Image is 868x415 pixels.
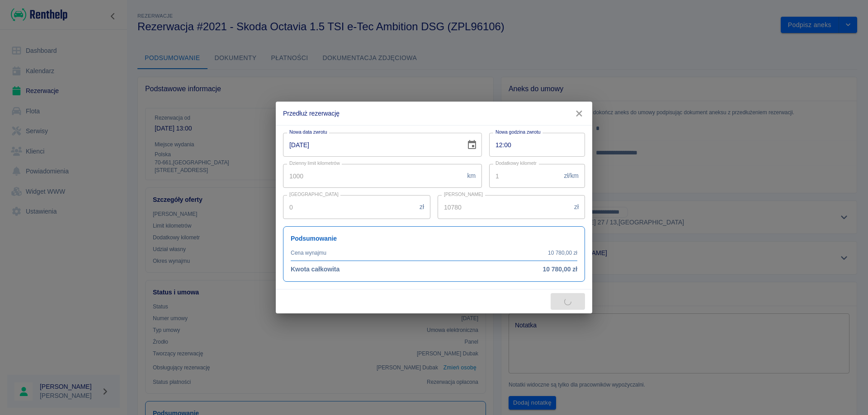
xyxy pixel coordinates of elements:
input: Kwota wynajmu od początkowej daty, nie samego aneksu. [438,195,571,219]
button: Choose date, selected date is 1 wrz 2025 [463,136,481,154]
input: hh:mm [489,133,579,157]
p: zł [574,202,579,212]
label: [PERSON_NAME] [444,191,483,198]
p: km [467,171,476,181]
input: DD-MM-YYYY [283,133,459,157]
h6: Podsumowanie [291,234,577,243]
p: zł/km [564,171,579,181]
h6: 10 780,00 zł [543,265,577,274]
label: Dodatkowy kilometr [495,160,537,167]
h2: Przedłuż rezerwację [276,102,592,125]
p: 10 780,00 zł [548,249,577,257]
label: Nowa data zwrotu [289,129,327,135]
label: Nowa godzina zwrotu [495,129,541,135]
